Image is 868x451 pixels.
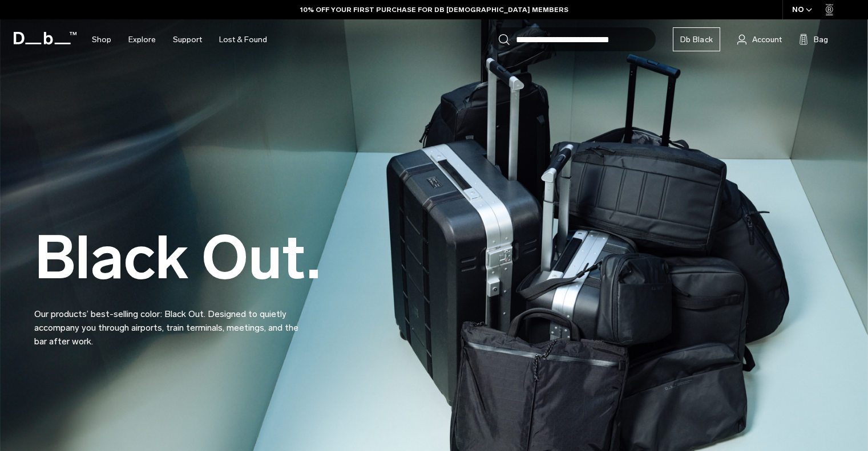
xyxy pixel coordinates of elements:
[752,34,782,46] span: Account
[34,294,308,348] p: Our products’ best-selling color: Black Out. Designed to quietly accompany you through airports, ...
[219,19,267,60] a: Lost & Found
[814,34,828,46] span: Bag
[173,19,202,60] a: Support
[737,32,782,46] a: Account
[34,228,321,288] h2: Black Out.
[83,19,276,60] nav: Main Navigation
[300,5,568,15] a: 10% OFF YOUR FIRST PURCHASE FOR DB [DEMOGRAPHIC_DATA] MEMBERS
[799,32,828,46] button: Bag
[673,27,720,51] a: Db Black
[128,19,156,60] a: Explore
[92,19,111,60] a: Shop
